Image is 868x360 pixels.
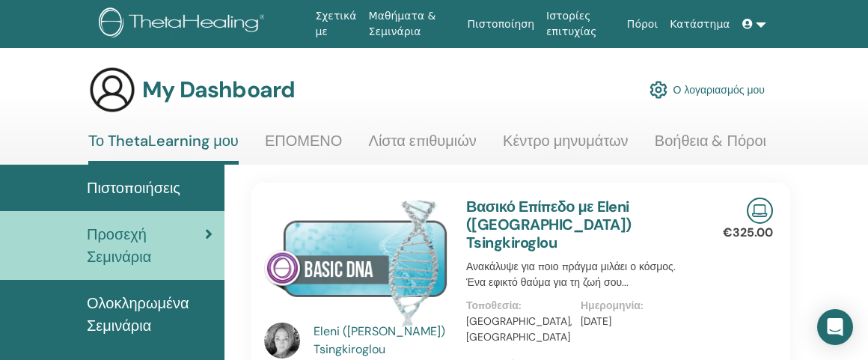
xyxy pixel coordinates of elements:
span: Προσεχή Σεμινάρια [87,223,205,268]
a: Ιστορίες επιτυχίας [540,2,621,46]
a: Σχετικά με [309,2,362,46]
a: ΕΠΟΜΕΝΟ [265,132,342,161]
p: Ημερομηνία : [581,298,686,314]
div: Open Intercom Messenger [817,309,853,345]
a: Το ThetaLearning μου [88,132,239,165]
h3: My Dashboard [142,76,295,103]
a: Πιστοποίηση [462,10,540,38]
p: Ανακάλυψε για ποιο πράγμα μιλάει ο κόσμος. Ένα εφικτό θαύμα για τη ζωή σου... [466,259,695,290]
img: generic-user-icon.jpg [88,66,136,114]
img: cog.svg [650,77,667,103]
a: Κατάστημα [664,10,736,38]
span: Πιστοποιήσεις [87,177,180,199]
a: Πόροι [621,10,664,38]
a: Κέντρο μηνυμάτων [503,132,629,161]
a: Λίστα επιθυμιών [369,132,477,161]
a: Βοήθεια & Πόροι [655,132,766,161]
img: Βασικό Επίπεδο [264,198,448,327]
a: Eleni ([PERSON_NAME]) Tsingkiroglou [314,323,452,359]
a: Μαθήματα & Σεμινάρια [363,2,462,46]
p: €325.00 [723,224,773,242]
a: Βασικό Επίπεδο με Eleni ([GEOGRAPHIC_DATA]) Tsingkiroglou [466,197,632,252]
p: [DATE] [581,314,686,329]
img: Live Online Seminar [747,198,773,224]
p: Τοποθεσία : [466,298,572,314]
span: Ολοκληρωμένα Σεμινάρια [87,292,213,337]
a: Ο λογαριασμός μου [650,73,765,106]
p: [GEOGRAPHIC_DATA], [GEOGRAPHIC_DATA] [466,314,572,345]
img: logo.png [99,7,270,41]
img: default.jpg [264,323,300,359]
